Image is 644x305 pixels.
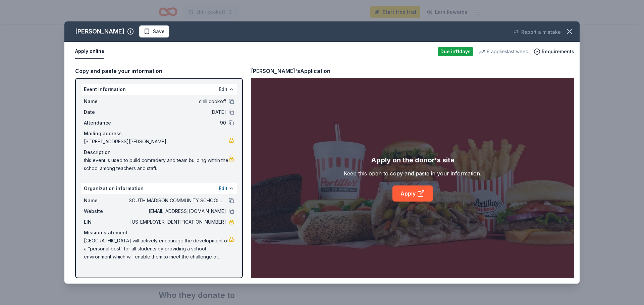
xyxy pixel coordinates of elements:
[84,119,129,127] span: Attendance
[84,108,129,116] span: Date
[371,155,454,165] div: Apply on the donor's site
[513,28,561,36] button: Report a mistake
[219,85,227,93] button: Edit
[129,207,226,215] span: [EMAIL_ADDRESS][DOMAIN_NAME]
[129,119,226,127] span: 90
[75,26,124,37] div: [PERSON_NAME]
[129,108,226,116] span: [DATE]
[438,47,473,56] div: Due in 11 days
[129,197,226,205] span: SOUTH MADISON COMMUNITY SCHOOL CORPORATION
[344,169,481,177] div: Keep this open to copy and paste in your information.
[479,48,528,56] div: 9 applies last week
[84,148,234,156] div: Description
[84,218,129,226] span: EIN
[534,48,574,56] button: Requirements
[84,237,229,261] span: [GEOGRAPHIC_DATA] will actively encourage the development of a “personal best” for all students b...
[129,97,226,105] span: chili cookoff
[84,197,129,205] span: Name
[81,183,237,194] div: Organization information
[542,48,574,56] span: Requirements
[84,97,129,105] span: Name
[84,130,234,138] div: Mailing address
[153,27,165,35] span: Save
[81,84,237,95] div: Event information
[251,67,330,75] div: [PERSON_NAME]'s Application
[84,207,129,215] span: Website
[139,25,169,37] button: Save
[392,185,433,202] a: Apply
[84,138,229,146] span: [STREET_ADDRESS][PERSON_NAME]
[219,184,227,193] button: Edit
[84,229,234,237] div: Mission statement
[84,156,229,172] span: this event is used to build comradery and team building within the school among teachers and staff.
[75,67,243,75] div: Copy and paste your information:
[75,45,104,59] button: Apply online
[129,218,226,226] span: [US_EMPLOYER_IDENTIFICATION_NUMBER]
